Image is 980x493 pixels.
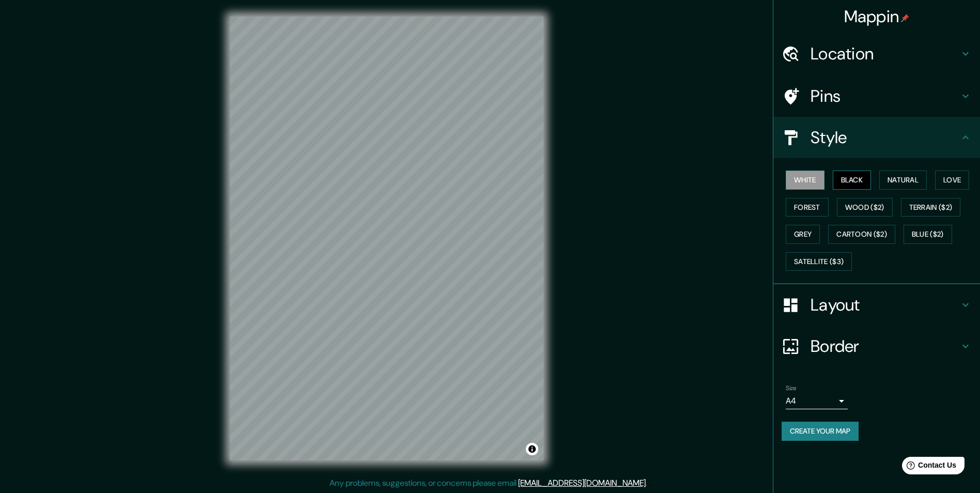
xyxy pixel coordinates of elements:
[773,33,980,74] div: Location
[649,477,651,489] div: .
[811,86,959,106] h4: Pins
[901,14,909,22] img: pin-icon.png
[782,422,859,441] button: Create your map
[888,453,969,482] iframe: Help widget launcher
[786,393,848,409] div: A4
[811,43,959,64] h4: Location
[230,17,543,460] canvas: Map
[786,384,797,393] label: Size
[828,225,895,244] button: Cartoon ($2)
[837,198,893,217] button: Wood ($2)
[786,225,820,244] button: Grey
[901,198,961,217] button: Terrain ($2)
[330,477,647,489] p: Any problems, suggestions, or concerns please email .
[526,443,538,455] button: Toggle attribution
[844,6,910,27] h4: Mappin
[773,284,980,326] div: Layout
[879,171,927,190] button: Natural
[786,198,829,217] button: Forest
[811,127,959,148] h4: Style
[773,326,980,367] div: Border
[833,171,872,190] button: Black
[811,295,959,315] h4: Layout
[904,225,952,244] button: Blue ($2)
[773,117,980,158] div: Style
[773,75,980,117] div: Pins
[811,336,959,357] h4: Border
[786,171,825,190] button: White
[647,477,649,489] div: .
[518,477,646,488] a: [EMAIL_ADDRESS][DOMAIN_NAME]
[935,171,969,190] button: Love
[786,252,852,271] button: Satellite ($3)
